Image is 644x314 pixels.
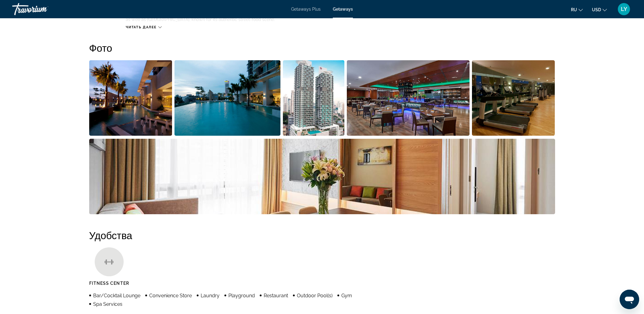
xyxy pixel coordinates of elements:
[89,138,555,215] button: Open full-screen image slider
[347,60,470,136] button: Open full-screen image slider
[126,25,157,29] span: Читать далее
[12,1,73,17] a: Travorium
[571,5,583,14] button: Change language
[228,293,255,298] span: Playground
[93,293,140,298] span: Bar/Cocktail Lounge
[93,301,122,307] span: Spa Services
[89,60,172,136] button: Open full-screen image slider
[592,5,607,14] button: Change currency
[592,7,601,12] span: USD
[472,60,555,136] button: Open full-screen image slider
[341,293,352,298] span: Gym
[149,293,192,298] span: Convenience Store
[89,42,555,54] h2: Фото
[291,7,321,12] a: Getaways Plus
[333,7,353,12] a: Getaways
[174,60,280,136] button: Open full-screen image slider
[297,293,333,298] span: Outdoor Pool(s)
[616,3,632,16] button: User Menu
[201,293,220,298] span: Laundry
[126,25,162,30] button: Читать далее
[571,7,577,12] span: ru
[621,6,627,12] span: LY
[264,293,288,298] span: Restaurant
[283,60,345,136] button: Open full-screen image slider
[620,290,639,309] iframe: Кнопка запуска окна обмена сообщениями
[89,281,129,286] span: Fitness Center
[89,229,555,241] h2: Удобства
